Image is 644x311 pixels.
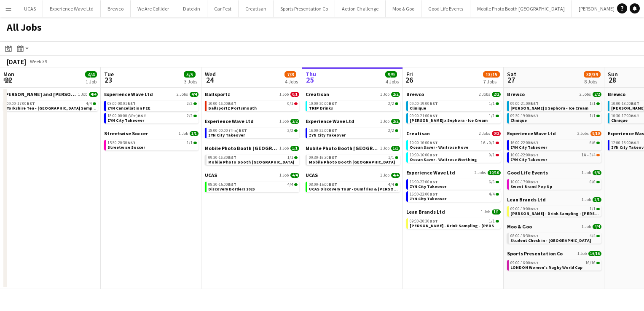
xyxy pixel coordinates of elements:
span: 10:00-16:00 [410,141,438,145]
span: 9/10 [590,131,601,136]
span: 16:00-22:00 [510,153,539,157]
span: 2/2 [290,119,299,124]
span: Sun [608,70,618,78]
span: ZYN City Takeover [208,132,245,138]
div: Experience Wave Ltd1 Job2/218:00-00:00 (Thu)BST2/2ZYN City Takeover [205,118,299,145]
span: 2/2 [391,92,400,97]
a: 16:00-22:00BST6/6ZYN City Takeover [410,179,499,189]
div: Moo & Goo1 Job4/408:00-18:30BST4/4Student Check in - [GEOGRAPHIC_DATA] [507,223,601,250]
a: Ballsportz1 Job0/1 [205,91,299,97]
span: Brewco [406,91,424,97]
span: BST [631,101,639,106]
div: 4 Jobs [285,78,298,85]
span: 1 Job [279,92,289,97]
span: 1 Job [582,197,591,202]
span: 6/6 [590,180,596,184]
span: BST [631,140,639,145]
span: 09:00-16:00 [510,261,539,265]
span: 10:00-20:00 [309,102,337,106]
span: 27 [506,75,516,85]
span: 10/10 [488,170,501,175]
span: 4/4 [85,71,97,78]
div: UCAS1 Job4/408:30-15:00BST4/4Discovery Borders 2025 [205,172,299,194]
a: Experience Wave Ltd2 Jobs9/10 [507,130,601,137]
span: 08:00-18:30 [510,234,539,238]
span: 4/4 [391,173,400,178]
span: 2/2 [193,102,197,105]
span: 22 [2,75,14,85]
span: 1/1 [187,141,193,145]
span: Streetwise Soccer [104,130,148,137]
span: 3/4 [590,153,596,157]
div: [DATE] [7,57,26,66]
span: Experience Wave Ltd [306,118,354,124]
span: Lean Brands Ltd [507,196,546,203]
span: 1/1 [489,102,495,106]
span: 16/16 [588,251,601,256]
a: 09:30-16:30BST1/1Mobile Photo Booth [GEOGRAPHIC_DATA] [309,155,398,164]
span: 1 Job [279,173,289,178]
span: 2/2 [187,102,193,106]
span: 38/39 [584,71,601,78]
span: 16:00-22:00 [410,192,438,196]
span: 2/2 [492,92,501,97]
button: UCAS [17,0,43,17]
span: BST [530,179,539,185]
span: Ruben Spritz - Drink Sampling - Costco Croydon [510,211,616,216]
a: 15:30-20:30BST1/1Streetwise Soccer [107,140,197,150]
button: Mobile Photo Booth [GEOGRAPHIC_DATA] [470,0,572,17]
span: 4/4 [489,192,495,196]
span: 4/4 [388,182,394,187]
span: 1 Job [380,92,389,97]
span: 2/2 [395,102,398,105]
a: Mobile Photo Booth [GEOGRAPHIC_DATA]1 Job1/1 [306,145,400,151]
div: Creatisan1 Job2/210:00-20:00BST2/2TRIP Drinks [306,91,400,118]
span: BST [530,233,539,239]
span: BST [631,113,639,118]
a: UCAS1 Job4/4 [205,172,299,178]
span: 09:00-17:00 [7,102,35,106]
span: Experience Wave Ltd [205,118,254,124]
span: 10:00-16:00 [208,102,236,106]
span: 4/4 [290,173,299,178]
span: 1 Job [380,173,389,178]
span: Fri [406,70,413,78]
span: BST [239,128,247,133]
div: Experience Wave Ltd2 Jobs4/408:00-08:01BST2/2ZYN Cancellation FEE18:00-00:00 (Wed)BST2/2ZYN City ... [104,91,199,130]
span: Ballsportz Portsmouth [208,105,257,111]
span: BST [530,152,539,158]
span: 16:00-22:00 [309,129,337,133]
span: Clinique [410,105,426,111]
span: Clinique [611,118,628,123]
a: 08:00-18:30BST4/4Student Check in - [GEOGRAPHIC_DATA] [510,233,600,243]
span: 1 Job [582,224,591,229]
div: 4 Jobs [386,78,399,85]
span: 09:30-16:30 [208,155,236,160]
span: 09:00-19:00 [410,102,438,106]
button: Good Life Events [421,0,470,17]
div: Good Life Events1 Job6/610:00-17:00BST6/6Sweet Brand Pop Up [507,169,601,196]
span: UCAS [306,172,318,178]
a: 09:00-21:00BST1/1[PERSON_NAME] x Sephora - Ice Cream [510,101,600,110]
a: Lean Brands Ltd1 Job1/1 [406,209,501,215]
span: 0/1 [489,153,495,157]
button: Datekin [176,0,207,17]
div: Lean Brands Ltd1 Job1/109:00-19:00BST1/1[PERSON_NAME] - Drink Sampling - [PERSON_NAME] [507,196,601,223]
a: 09:00-17:00BST4/4Yorkshire Tea - [GEOGRAPHIC_DATA] Sampling [7,101,96,110]
span: 1/1 [492,209,501,214]
span: 1/1 [590,207,596,211]
span: 16/16 [585,261,596,265]
a: 18:00-00:00 (Wed)BST2/2ZYN City Takeover [107,113,197,123]
span: 1 Job [179,131,188,136]
a: Experience Wave Ltd1 Job2/2 [205,118,299,124]
span: 23 [103,75,114,85]
div: Mobile Photo Booth [GEOGRAPHIC_DATA]1 Job1/109:30-16:30BST1/1Mobile Photo Booth [GEOGRAPHIC_DATA] [306,145,400,172]
span: 1/1 [190,131,199,136]
span: 6/6 [489,180,495,184]
span: 0/1 [489,141,495,145]
span: Estée Lauder x Sephora - Ice Cream [410,118,488,123]
span: ZYN City Takeover [309,132,346,138]
span: BST [429,191,438,197]
span: 0/2 [492,131,501,136]
a: Experience Wave Ltd2 Jobs10/10 [406,169,501,176]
